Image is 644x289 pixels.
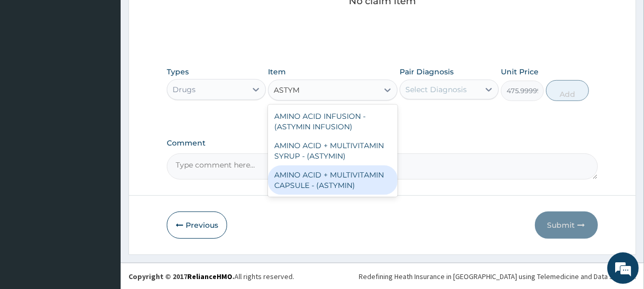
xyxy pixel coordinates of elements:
textarea: Type your message and hit 'Enter' [5,184,200,221]
strong: Copyright © 2017 . [128,272,234,281]
button: Add [546,80,589,101]
a: RelianceHMO [187,272,232,281]
div: Select Diagnosis [405,84,467,95]
div: Drugs [173,84,196,95]
div: Chat with us now [55,59,176,72]
label: Unit Price [501,66,539,77]
label: Pair Diagnosis [400,66,454,77]
div: Minimize live chat window [172,5,197,30]
button: Submit [535,212,598,239]
div: AMINO ACID + MULTIVITAMIN SYRUP - (ASTYMIN) [268,136,397,165]
label: Types [167,68,189,76]
img: d_794563401_company_1708531726252_794563401 [19,52,42,79]
div: AMINO ACID + MULTIVITAMIN CAPSULE - (ASTYMIN) [268,165,397,195]
label: Comment [167,139,597,148]
div: AMINO ACID INFUSION - (ASTYMIN INFUSION) [268,107,397,136]
div: Redefining Heath Insurance in [GEOGRAPHIC_DATA] using Telemedicine and Data Science! [359,271,636,282]
label: Item [268,66,286,77]
span: We're online! [61,81,145,187]
button: Previous [167,212,227,239]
